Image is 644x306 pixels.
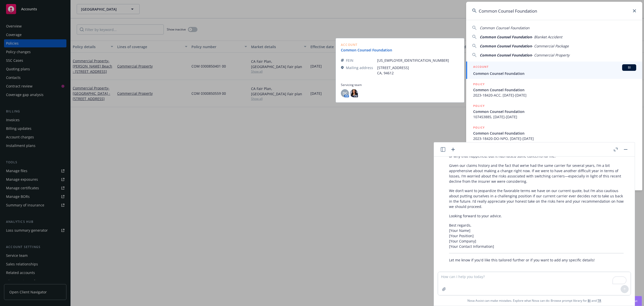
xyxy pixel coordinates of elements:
span: - Commercial Package [532,44,569,48]
p: Given our claims history and the fact that we’ve had the same carrier for several years, I’m a bi... [449,163,624,184]
a: POLICYCommon Counsel Foundation107453885, [DATE]-[DATE] [466,101,642,122]
span: Common Counsel Foundation [473,87,636,93]
input: Search... [466,2,642,20]
span: - Blanket Accident [532,35,562,39]
p: We don’t want to jeopardize the favorable terms we have on our current quote, but I’m also cautio... [449,188,624,209]
span: 2023-18420-DO-NPO, [DATE]-[DATE] [473,136,636,141]
p: Let me know if you'd like this tailored further or if you want to add any specific details! [449,257,624,263]
span: Common Counsel Foundation [480,25,530,30]
span: Common Counsel Foundation [473,131,636,136]
a: POLICYCommon Counsel Foundation2023-18420-ACC, [DATE]-[DATE] [466,79,642,101]
span: Common Counsel Foundation [473,109,636,114]
span: Common Counsel Foundation [473,71,636,76]
h5: POLICY [473,103,485,108]
span: Common Counsel Foundation [480,53,532,57]
h5: POLICY [473,125,485,130]
a: BI [588,298,591,303]
span: 2023-18420-ACC, [DATE]-[DATE] [473,93,636,98]
span: BI [624,65,634,70]
span: 107453885, [DATE]-[DATE] [473,114,636,119]
h5: ACCOUNT [473,64,489,70]
span: Common Counsel Foundation [480,44,532,48]
span: Common Counsel Foundation [480,35,532,39]
a: TR [597,298,601,303]
a: ACCOUNTBICommon Counsel Foundation [466,62,642,79]
textarea: To enrich screen reader interactions, please activate Accessibility in Grammarly extension settings [438,272,631,295]
p: Best regards, [Your Name] [Your Position] [Your Company] [Your Contact Information] [449,223,624,249]
h5: POLICY [473,82,485,87]
span: Nova Assist can make mistakes. Explore what Nova can do: Browse prompt library for and [467,295,601,306]
span: - Commercial Property [532,53,570,57]
a: POLICYCommon Counsel Foundation2023-18420-DO-NPO, [DATE]-[DATE] [466,122,642,144]
p: Looking forward to your advice. [449,213,624,219]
